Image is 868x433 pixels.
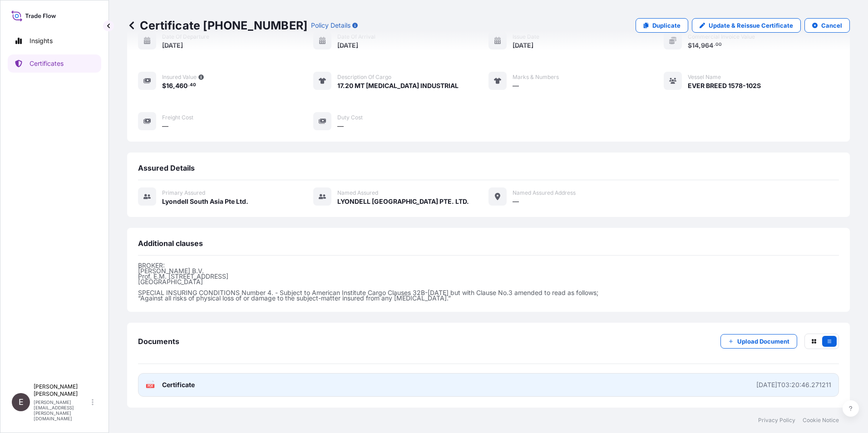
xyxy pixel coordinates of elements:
[148,384,153,388] text: PDF
[138,239,203,248] span: Additional clauses
[30,36,53,45] p: Insights
[173,83,175,89] span: ,
[162,83,166,89] span: $
[162,74,197,81] span: Insured Value
[138,373,839,397] a: PDFCertificate[DATE]T03:20:46.271211
[8,54,101,73] a: Certificates
[337,74,391,81] span: Description of cargo
[737,337,789,346] p: Upload Document
[337,122,344,131] span: —
[636,18,688,33] a: Duplicate
[34,399,90,421] p: [PERSON_NAME][EMAIL_ADDRESS][PERSON_NAME][DOMAIN_NAME]
[688,81,761,90] span: EVER BREED 1578-102S
[337,114,363,121] span: Duty Cost
[162,114,193,121] span: Freight Cost
[162,380,195,389] span: Certificate
[138,263,839,301] p: BROKER: [PERSON_NAME] B.V. Prof. E.M. [STREET_ADDRESS] [GEOGRAPHIC_DATA] SPECIAL INSURING CONDITI...
[166,83,173,89] span: 16
[688,74,721,81] span: Vessel Name
[190,84,196,87] span: 40
[513,197,519,206] span: —
[692,18,801,33] a: Update & Reissue Certificate
[30,59,64,68] p: Certificates
[162,197,248,206] span: Lyondell South Asia Pte Ltd.
[513,74,559,81] span: Marks & Numbers
[821,21,842,30] p: Cancel
[162,122,168,131] span: —
[19,398,24,407] span: E
[803,417,839,424] a: Cookie Notice
[758,417,795,424] a: Privacy Policy
[513,189,576,197] span: Named Assured Address
[337,189,378,197] span: Named Assured
[652,21,681,30] p: Duplicate
[8,32,101,50] a: Insights
[513,81,519,90] span: —
[138,337,179,346] span: Documents
[34,383,90,398] p: [PERSON_NAME] [PERSON_NAME]
[720,334,797,349] button: Upload Document
[709,21,793,30] p: Update & Reissue Certificate
[337,81,459,90] span: 17.20 MT [MEDICAL_DATA] INDUSTRIAL
[138,163,195,172] span: Assured Details
[311,21,350,30] p: Policy Details
[756,380,831,389] div: [DATE]T03:20:46.271211
[188,84,189,87] span: .
[175,83,187,89] span: 460
[162,189,205,197] span: Primary assured
[804,18,850,33] button: Cancel
[337,197,469,206] span: LYONDELL [GEOGRAPHIC_DATA] PTE. LTD.
[127,18,307,33] p: Certificate [PHONE_NUMBER]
